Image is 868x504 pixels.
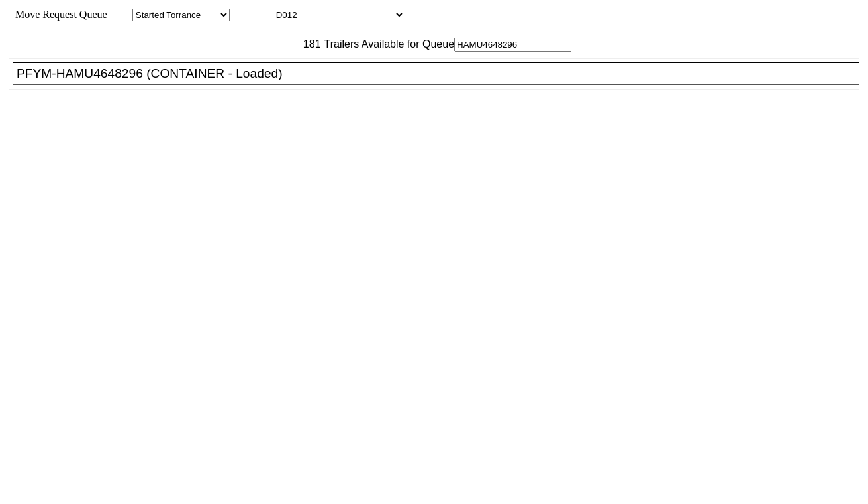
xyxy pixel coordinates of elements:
[17,66,867,81] div: PFYM-HAMU4648296 (CONTAINER - Loaded)
[454,38,571,52] input: Filter Available Trailers
[297,38,321,50] span: 181
[232,9,270,20] span: Location
[109,9,130,20] span: Area
[9,9,107,20] span: Move Request Queue
[321,38,455,50] span: Trailers Available for Queue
